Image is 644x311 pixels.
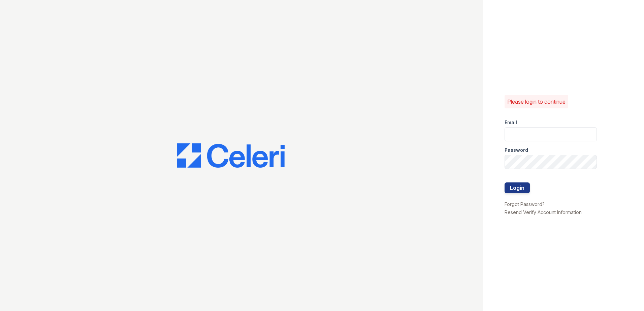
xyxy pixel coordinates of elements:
a: Forgot Password? [505,201,545,207]
a: Resend Verify Account Information [505,209,582,215]
button: Login [505,182,530,193]
label: Password [505,147,528,153]
label: Email [505,119,517,126]
p: Please login to continue [507,98,566,106]
img: CE_Logo_Blue-a8612792a0a2168367f1c8372b55b34899dd931a85d93a1a3d3e32e68fde9ad4.png [177,143,285,168]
